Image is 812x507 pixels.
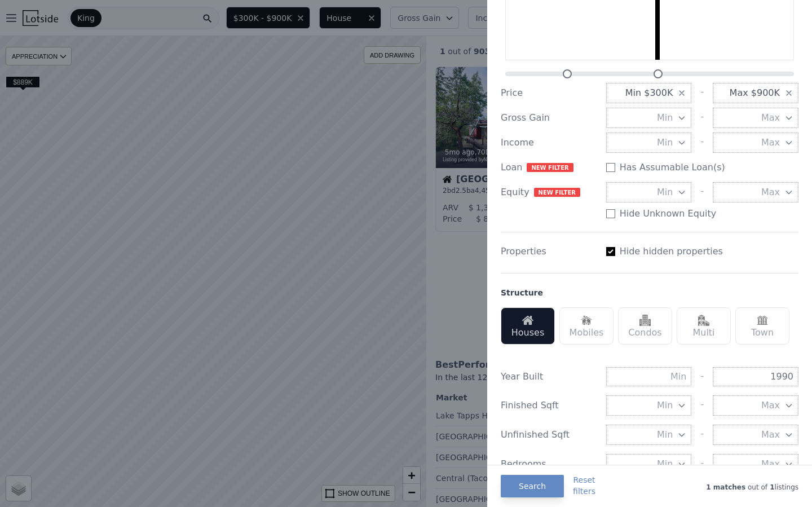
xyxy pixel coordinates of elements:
button: Min [606,425,692,445]
span: Max [761,399,780,412]
img: Houses [522,315,533,326]
input: Max [713,367,798,386]
button: Min [606,182,692,202]
div: Equity [501,186,597,199]
img: Multi [698,315,709,326]
div: - [700,425,704,445]
div: Year Built [501,370,597,383]
span: Min [657,186,673,199]
button: Min [606,108,692,128]
button: Max [713,108,798,128]
div: out of listings [595,480,798,492]
label: Hide hidden properties [620,245,723,258]
img: Town [757,315,768,326]
button: Resetfilters [573,474,595,497]
div: - [700,108,704,128]
div: Loan [501,161,597,174]
span: NEW FILTER [527,163,573,172]
span: NEW FILTER [534,188,580,197]
div: - [700,182,704,202]
div: Houses [501,307,555,345]
div: Price [501,86,597,100]
span: 1 [767,483,775,491]
button: Min [606,454,692,474]
div: Town [735,307,789,345]
button: Max [713,182,798,202]
div: - [700,395,704,416]
span: Max [761,428,780,442]
button: Max $900K [713,83,798,103]
span: Min [657,111,673,125]
button: Max [713,395,798,416]
button: Search [501,475,564,497]
div: Condos [618,307,672,345]
img: Mobiles [581,315,592,326]
div: - [700,454,704,474]
span: Max [761,111,780,125]
button: Max [713,133,798,153]
button: Min [606,133,692,153]
div: Gross Gain [501,111,597,125]
div: Income [501,136,597,149]
span: Max [761,186,780,199]
button: Min [606,395,692,416]
span: Min [657,428,673,442]
img: Condos [639,315,651,326]
button: Max [713,425,798,445]
span: Max $900K [730,86,780,100]
button: Min $300K [606,83,692,103]
span: Max [761,457,780,471]
div: Properties [501,245,597,258]
input: Min [606,367,692,386]
div: Unfinished Sqft [501,428,597,442]
span: Min [657,399,673,412]
div: - [700,133,704,153]
span: Min [657,457,673,471]
div: - [700,367,704,386]
div: Multi [677,307,731,345]
div: Finished Sqft [501,399,597,412]
button: Max [713,454,798,474]
label: Hide Unknown Equity [620,207,717,221]
span: 1 matches [706,483,745,491]
span: Max [761,136,780,149]
span: Min $300K [625,86,673,100]
span: Min [657,136,673,149]
div: - [700,83,704,103]
div: Bedrooms [501,457,597,471]
div: Mobiles [559,307,614,345]
div: Structure [501,287,543,298]
label: Has Assumable Loan(s) [620,161,725,174]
